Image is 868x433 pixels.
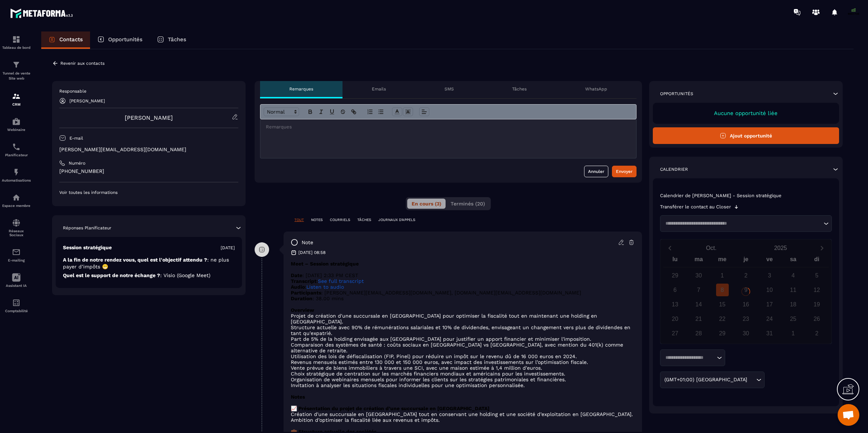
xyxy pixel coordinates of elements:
[291,411,633,417] span: Création d'une succursale en [GEOGRAPHIC_DATA] tout en conservant une holding et une société d’ex...
[2,162,31,188] a: automationsautomationsAutomatisations
[2,86,31,112] a: formationformationCRM
[2,178,31,182] p: Automatisations
[291,417,440,423] span: Ambition d’optimiser la fiscalité liée aux revenus et impôts.
[12,60,21,69] img: formation
[2,55,31,86] a: formationformationTunnel de vente Site web
[378,217,415,222] p: JOURNAUX D'APPELS
[660,91,693,97] p: Opportunités
[321,290,581,296] span: : [PERSON_NAME][EMAIL_ADDRESS][DOMAIN_NAME], [DOMAIN_NAME][EMAIL_ADDRESS][DOMAIN_NAME]
[41,31,90,49] a: Contacts
[63,225,111,231] p: Réponses Planificateur
[660,204,731,210] p: Transférer le contact au Closer
[612,166,637,177] button: Envoyer
[291,365,542,371] span: Vente prévue de biens immobiliers à travers une SCI, avec une maison estimée à 1,4 million d'euros.
[59,88,238,94] p: Responsable
[407,199,446,209] button: En cours (3)
[2,268,31,293] a: Assistant IA
[289,86,313,92] p: Remarques
[291,394,305,400] strong: Notes
[168,36,186,43] p: Tâches
[412,201,441,207] span: En cours (3)
[2,153,31,157] p: Planificateur
[291,272,302,278] strong: Date
[291,278,316,284] strong: Transcript
[660,110,832,116] p: Aucune opportunité liée
[291,307,314,313] strong: Overview
[2,242,31,268] a: emailemailE-mailing
[663,220,822,227] input: Search for option
[2,229,31,237] p: Réseaux Sociaux
[63,244,112,251] p: Session stratégique
[2,284,31,288] p: Assistant IA
[10,7,75,20] img: logo
[2,128,31,132] p: Webinaire
[12,35,21,44] img: formation
[616,168,633,175] div: Envoyer
[512,86,527,92] p: Tâches
[2,293,31,318] a: accountantaccountantComptabilité
[291,261,359,267] strong: Meet – Session stratégique
[59,36,83,43] p: Contacts
[291,336,591,342] span: Part de 5% de la holding envisagée aux [GEOGRAPHIC_DATA] pour justifier un apport financier et mi...
[108,36,142,43] p: Opportunités
[291,371,565,377] span: Choix stratégique de centration sur les marchés financiers mondiaux et américains pour les invest...
[160,272,210,278] span: : Visio (Google Meet)
[69,160,85,166] p: Numéro
[660,372,765,388] div: Search for option
[2,102,31,106] p: CRM
[660,349,725,366] div: Search for option
[12,168,21,177] img: automations
[291,406,489,411] strong: 📈 Présentation du projet de création d’une succursale en [GEOGRAPHIC_DATA]
[60,61,105,66] p: Revenir aux contacts
[2,258,31,262] p: E-mailing
[291,324,630,336] span: Structure actuelle avec 90% de rémunérations salariales et 10% de dividendes, envisageant un chan...
[2,30,31,55] a: formationformationTableau de bord
[291,284,305,290] strong: Audio
[291,377,566,382] span: Organisation de webinaires mensuels pour informer les clients sur les stratégies patrimoniales et...
[660,166,688,172] p: Calendrier
[69,135,83,141] p: E-mail
[2,71,31,81] p: Tunnel de vente Site web
[838,404,859,426] div: Ouvrir le chat
[306,284,344,290] a: Listen to audio
[291,296,312,301] strong: Duration
[12,143,21,151] img: scheduler
[451,201,485,207] span: Terminés (20)
[291,290,321,296] strong: Participants
[12,92,21,101] img: formation
[291,382,525,388] span: Invitation à analyser les situations fiscales individuelles pour une optimisation personnalisée.
[330,217,350,222] p: COURRIELS
[12,218,21,227] img: social-network
[291,313,597,324] span: Projet de création d'une succursale en [GEOGRAPHIC_DATA] pour optimiser la fiscalité tout en main...
[585,86,607,92] p: WhatsApp
[12,117,21,126] img: automations
[312,296,344,301] span: : 38.00 mins
[221,245,235,251] p: [DATE]
[291,342,623,353] span: Comparaison des systèmes de santé : coûts sociaux en [GEOGRAPHIC_DATA] vs [GEOGRAPHIC_DATA], avec...
[2,137,31,162] a: schedulerschedulerPlanificateur
[63,272,235,279] p: Quel est le support de notre échange ?
[298,250,325,255] p: [DATE] 08:58
[294,217,304,222] p: TOUT
[291,359,588,365] span: Revenus mensuels estimés entre 130 000 et 150 000 euros, avec impact des investissements sur l’op...
[2,112,31,137] a: automationsautomationsWebinaire
[663,376,749,384] span: (GMT+01:00) [GEOGRAPHIC_DATA]
[749,376,754,384] input: Search for option
[150,31,193,49] a: Tâches
[660,193,832,199] p: Calendrier de [PERSON_NAME] - Session stratégique
[12,248,21,256] img: email
[357,217,371,222] p: TÂCHES
[305,284,306,290] span: :
[444,86,454,92] p: SMS
[59,168,238,175] p: [PHONE_NUMBER]
[2,309,31,313] p: Comptabilité
[90,31,150,49] a: Opportunités
[63,256,235,270] p: A la fin de notre rendez vous, quel est l'objectif attendu ?
[318,278,364,284] a: See full transcript
[125,114,173,121] a: [PERSON_NAME]
[12,298,21,307] img: accountant
[59,146,238,153] p: [PERSON_NAME][EMAIL_ADDRESS][DOMAIN_NAME]
[291,353,577,359] span: Utilisation des lois de défiscalisation (FIP, Pinel) pour réduire un impôt sur le revenu dû de 16...
[653,127,839,144] button: Ajout opportunité
[372,86,386,92] p: Emails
